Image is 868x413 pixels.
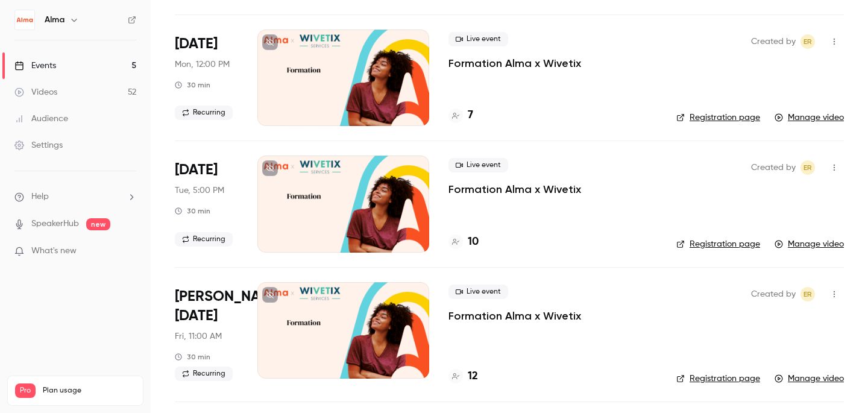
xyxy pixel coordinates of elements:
a: SpeakerHub [31,218,79,230]
a: 12 [448,368,478,385]
div: Feb 4 Tue, 5:00 PM (Europe/Paris) [175,156,238,252]
span: [DATE] [175,34,218,54]
span: Live event [448,32,508,46]
a: Registration page [676,238,760,250]
div: Jan 31 Fri, 11:00 AM (Europe/Paris) [175,282,238,387]
a: Manage video [775,112,844,124]
span: ER [804,160,812,175]
h4: 7 [468,107,473,124]
a: Registration page [676,373,760,385]
span: Plan usage [43,386,136,396]
span: Eric ROMER [800,34,815,49]
span: [PERSON_NAME][DATE] [175,287,285,326]
span: Recurring [175,367,233,381]
div: 30 min [175,80,210,90]
div: Audience [14,113,68,125]
span: Help [31,191,49,203]
span: Fri, 11:00 AM [175,330,222,342]
span: Created by [751,287,796,301]
span: Live event [448,158,508,172]
span: [DATE] [175,160,218,180]
span: Live event [448,285,508,299]
a: Registration page [676,112,760,124]
div: Settings [14,139,63,151]
li: help-dropdown-opener [14,191,136,203]
h4: 10 [468,234,479,250]
a: Formation Alma x Wivetix [448,182,581,197]
span: Recurring [175,106,233,120]
div: 30 min [175,352,210,362]
a: Formation Alma x Wivetix [448,56,581,71]
div: Feb 10 Mon, 12:00 PM (Europe/Paris) [175,30,238,126]
iframe: Noticeable Trigger [122,246,136,257]
div: 30 min [175,206,210,216]
h4: 12 [468,368,478,385]
a: 7 [448,107,473,124]
span: Created by [751,160,796,175]
span: Eric ROMER [800,287,815,301]
h6: Alma [45,14,64,26]
a: Manage video [775,373,844,385]
div: Videos [14,86,57,98]
a: 10 [448,234,479,250]
span: ER [804,34,812,49]
a: Formation Alma x Wivetix [448,309,581,323]
span: Eric ROMER [800,160,815,175]
span: Pro [15,383,36,398]
span: Created by [751,34,796,49]
a: Manage video [775,238,844,250]
span: new [86,218,110,230]
span: Tue, 5:00 PM [175,184,224,197]
img: Alma [15,10,34,30]
span: Mon, 12:00 PM [175,58,230,71]
div: Events [14,60,56,72]
span: What's new [31,245,77,257]
span: Recurring [175,232,233,247]
span: ER [804,287,812,301]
